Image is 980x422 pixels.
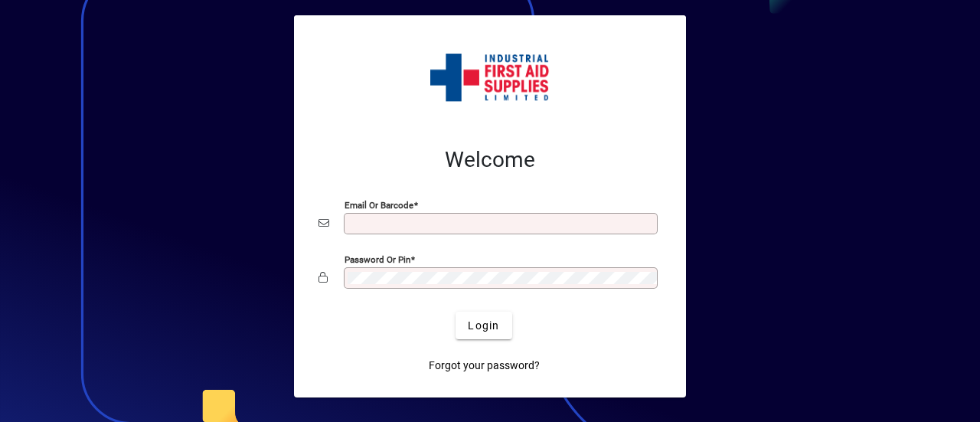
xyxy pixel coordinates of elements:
[345,200,413,211] mat-label: Email or Barcode
[429,358,540,374] span: Forgot your password?
[318,147,661,173] h2: Welcome
[468,318,499,334] span: Login
[423,352,546,379] a: Forgot your password?
[345,254,410,265] mat-label: Password or Pin
[456,312,511,339] button: Login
